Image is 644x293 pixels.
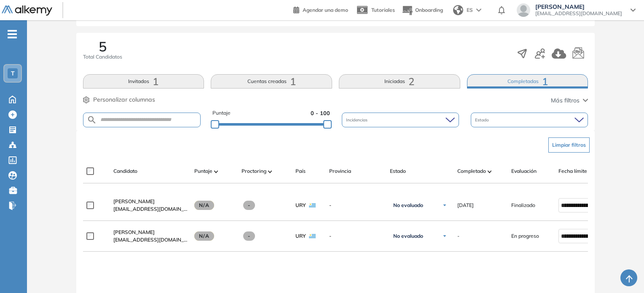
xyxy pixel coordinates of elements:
[11,70,15,77] span: T
[268,170,272,173] img: [missing "en.ARROW_ALT" translation]
[402,1,443,19] button: Onboarding
[194,167,212,175] span: Puntaje
[2,5,52,16] img: Logo
[476,8,481,12] img: arrow
[329,202,383,209] span: -
[442,234,447,239] img: Ícono de flecha
[453,5,463,15] img: world
[467,74,588,89] button: Completadas1
[309,203,316,208] img: URY
[329,232,383,240] span: -
[113,167,137,175] span: Candidato
[113,198,188,205] a: [PERSON_NAME]
[551,96,588,105] button: Más filtros
[467,6,473,14] span: ES
[535,3,622,10] span: [PERSON_NAME]
[475,117,491,123] span: Estado
[83,74,204,89] button: Invitados1
[390,167,406,175] span: Estado
[488,170,492,173] img: [missing "en.ARROW_ALT" translation]
[393,202,423,209] span: No evaluado
[113,229,155,235] span: [PERSON_NAME]
[342,113,459,127] div: Incidencias
[93,95,155,104] span: Personalizar columnas
[194,201,215,210] span: N/A
[371,7,395,13] span: Tutoriales
[243,231,255,241] span: -
[83,53,122,61] span: Total Candidatos
[194,231,215,241] span: N/A
[214,170,218,173] img: [missing "en.ARROW_ALT" translation]
[511,167,537,175] span: Evaluación
[87,115,97,125] img: SEARCH_ALT
[558,167,587,175] span: Fecha límite
[393,233,423,239] span: No evaluado
[535,10,622,17] span: [EMAIL_ADDRESS][DOMAIN_NAME]
[442,203,447,208] img: Ícono de flecha
[457,202,474,209] span: [DATE]
[457,232,459,240] span: -
[551,96,580,105] span: Más filtros
[457,167,486,175] span: Completado
[99,40,107,53] span: 5
[83,95,155,104] button: Personalizar columnas
[511,232,539,240] span: En progreso
[113,198,155,204] span: [PERSON_NAME]
[511,202,535,209] span: Finalizado
[113,205,188,213] span: [EMAIL_ADDRESS][DOMAIN_NAME]
[8,33,17,35] i: -
[471,113,588,127] div: Estado
[339,74,460,89] button: Iniciadas2
[548,137,590,153] button: Limpiar filtros
[295,232,306,240] span: URY
[212,109,231,117] span: Puntaje
[303,7,348,13] span: Agendar una demo
[415,7,443,13] span: Onboarding
[243,201,255,210] span: -
[602,253,644,293] div: Widget de chat
[295,167,306,175] span: País
[602,253,644,293] iframe: Chat Widget
[113,236,188,244] span: [EMAIL_ADDRESS][DOMAIN_NAME]
[295,202,306,209] span: URY
[113,228,188,236] a: [PERSON_NAME]
[309,234,316,239] img: URY
[241,167,266,175] span: Proctoring
[293,4,348,14] a: Agendar una demo
[329,167,351,175] span: Provincia
[346,117,369,123] span: Incidencias
[311,109,330,117] span: 0 - 100
[211,74,332,89] button: Cuentas creadas1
